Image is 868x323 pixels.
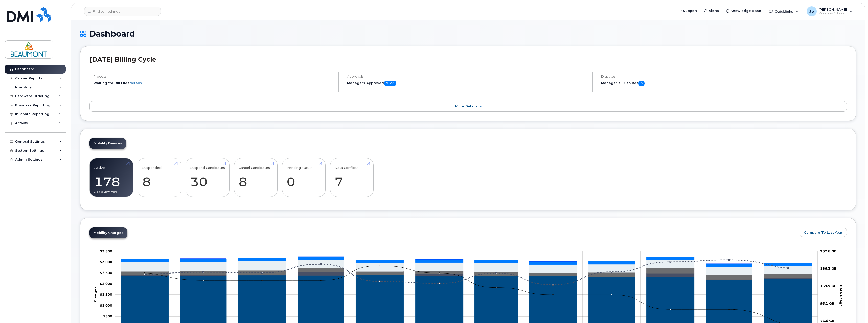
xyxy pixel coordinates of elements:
[103,314,112,318] g: $0
[93,287,97,302] tspan: Charges
[100,249,112,253] g: $0
[121,257,812,267] g: GST
[455,104,477,108] span: More Details
[100,282,112,286] g: $0
[239,161,273,194] a: Cancel Candidates 8
[93,81,334,85] li: Waiting for Bill Files
[94,161,128,194] a: Active 178
[103,314,112,318] tspan: $500
[100,249,112,253] tspan: $3,500
[100,303,112,307] g: $0
[839,285,843,306] tspan: Data Usage
[804,230,842,235] span: Compare To Last Year
[347,81,588,86] h5: Managers Approved
[287,161,321,194] a: Pending Status 0
[121,260,812,275] g: Features
[100,271,112,275] g: $0
[820,266,837,270] tspan: 186.3 GB
[335,161,369,194] a: Data Conflicts 7
[121,268,812,279] g: Data
[384,81,396,86] span: 0 of 0
[142,161,176,194] a: Suspended 8
[820,249,837,253] tspan: 232.8 GB
[100,260,112,264] tspan: $3,000
[80,29,856,38] h1: Dashboard
[89,227,127,238] a: Mobility Charges
[93,74,334,78] h4: Process
[190,161,225,194] a: Suspend Candidates 30
[129,81,142,85] a: details
[820,301,834,305] tspan: 93.1 GB
[89,138,126,149] a: Mobility Devices
[100,292,112,296] g: $0
[100,303,112,307] tspan: $1,000
[601,81,847,86] h5: Managerial Disputes
[800,228,847,237] button: Compare To Last Year
[347,74,588,78] h4: Approvals
[100,271,112,275] tspan: $2,500
[100,282,112,286] tspan: $2,000
[89,56,847,63] h2: [DATE] Billing Cycle
[638,81,645,86] span: 0
[100,292,112,296] tspan: $1,500
[820,319,834,323] tspan: 46.6 GB
[601,74,847,78] h4: Disputes
[100,260,112,264] g: $0
[820,284,837,288] tspan: 139.7 GB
